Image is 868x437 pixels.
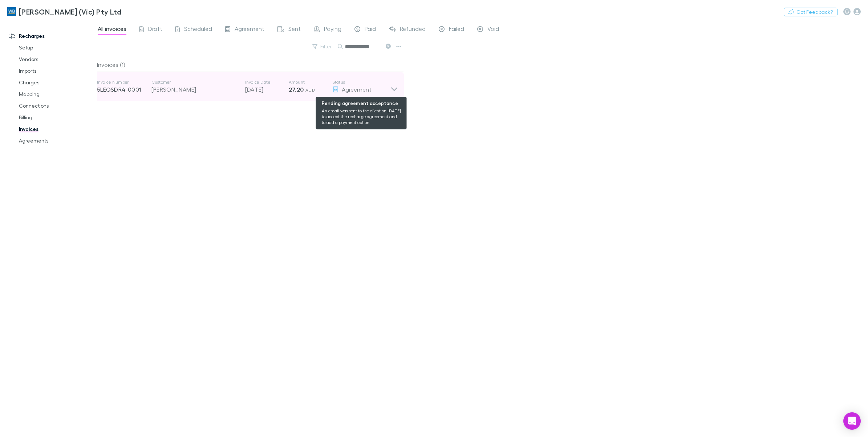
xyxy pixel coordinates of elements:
span: Agreement [235,25,264,35]
p: Customer [151,79,238,85]
span: Scheduled [184,25,212,35]
p: Invoice Date [245,79,289,85]
img: William Buck (Vic) Pty Ltd's Logo [7,7,16,16]
a: Agreements [12,135,102,147]
h3: [PERSON_NAME] (Vic) Pty Ltd [19,7,121,16]
a: [PERSON_NAME] (Vic) Pty Ltd [3,3,126,20]
a: Billing [12,112,102,123]
span: Sent [288,25,301,35]
a: Imports [12,65,102,77]
span: Paid [365,25,376,35]
button: Filter [309,42,336,51]
span: Void [487,25,499,35]
span: Refunded [400,25,426,35]
p: 5LEQSDR4-0001 [97,85,151,94]
button: Got Feedback? [784,8,837,16]
a: Recharges [1,30,102,42]
a: Setup [12,42,102,53]
strong: 27.20 [289,86,304,93]
a: Mapping [12,88,102,100]
div: Invoice Number5LEQSDR4-0001Customer[PERSON_NAME]Invoice Date[DATE]Amount27.20 AUDStatus [91,72,404,101]
div: [PERSON_NAME] [151,85,238,94]
a: Invoices [12,123,102,135]
p: Amount [289,79,332,85]
p: Invoice Number [97,79,151,85]
span: All invoices [98,25,126,35]
span: Draft [148,25,162,35]
p: [DATE] [245,85,289,94]
a: Connections [12,100,102,112]
span: Agreement [342,86,372,93]
div: Open Intercom Messenger [843,412,861,430]
span: AUD [305,87,315,93]
span: Failed [449,25,464,35]
a: Charges [12,77,102,88]
span: Paying [324,25,341,35]
a: Vendors [12,53,102,65]
p: Status [332,79,390,85]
